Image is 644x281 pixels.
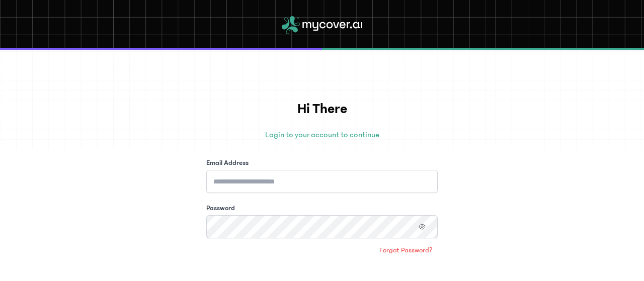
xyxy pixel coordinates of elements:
label: Password [206,203,235,213]
a: Forgot Password? [374,242,438,258]
p: Login to your account to continue [206,129,438,141]
span: Forgot Password? [379,245,433,255]
h1: Hi There [206,99,438,120]
label: Email Address [206,158,249,168]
